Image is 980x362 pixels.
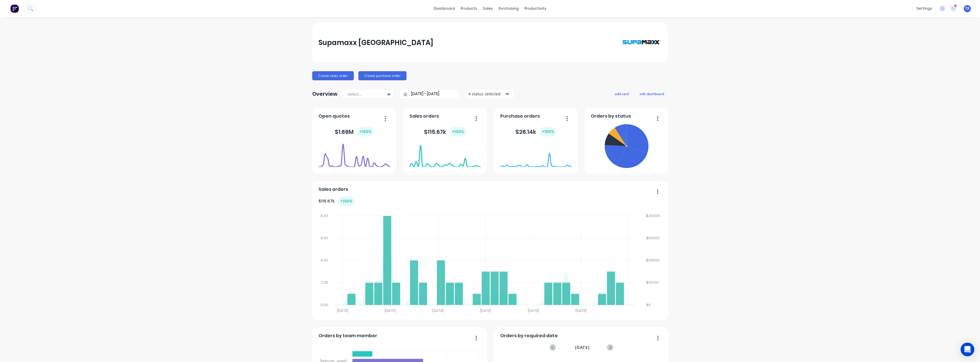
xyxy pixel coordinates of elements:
span: [DATE] [575,344,590,351]
div: $ 115.67k [318,197,355,206]
button: add card [611,90,632,97]
tspan: 2.00 [321,280,328,285]
div: sales [480,4,496,13]
tspan: $20000 [647,258,660,263]
tspan: [DATE] [528,308,539,313]
tspan: $10000 [647,280,659,285]
div: + 100 % [540,127,556,136]
div: productivity [522,4,549,13]
tspan: [DATE] [432,308,444,313]
span: Orders by status [591,113,631,120]
div: settings [914,4,935,13]
tspan: $30000 [647,236,660,240]
tspan: 8.00 [320,213,328,218]
tspan: 0.00 [320,302,328,307]
div: purchasing [496,4,522,13]
span: Open quotes [318,113,350,120]
img: Supamaxx Australia [622,28,661,57]
div: + 100 % [357,127,374,136]
span: Orders by team member [318,332,377,339]
span: Orders by required date [500,332,558,339]
img: Factory [10,4,19,13]
button: edit dashboard [636,90,668,97]
div: $ 115.67k [424,127,466,136]
tspan: [DATE] [480,308,491,313]
button: 4 status selected [465,90,514,98]
tspan: [DATE] [385,308,396,313]
div: $ 26.14k [515,127,556,136]
div: Supamaxx [GEOGRAPHIC_DATA] [318,37,433,48]
tspan: $40000 [647,213,661,218]
div: products [458,4,480,13]
tspan: $0 [647,302,651,307]
div: 4 status selected [468,91,504,97]
a: dashboard [431,4,458,13]
button: Create sales order [312,71,354,80]
div: + 100 % [450,127,466,136]
tspan: 6.00 [320,236,328,240]
div: Overview [312,88,338,100]
button: Create purchase order [358,71,407,80]
div: + 100 % [338,197,355,206]
tspan: [DATE] [576,308,587,313]
span: Purchase orders [500,113,540,120]
tspan: 4.00 [320,258,328,263]
div: $ 1.69M [335,127,374,136]
span: Sales orders [409,113,439,120]
div: Open Intercom Messenger [961,343,974,356]
tspan: [DATE] [337,308,348,313]
span: TR [965,6,969,11]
